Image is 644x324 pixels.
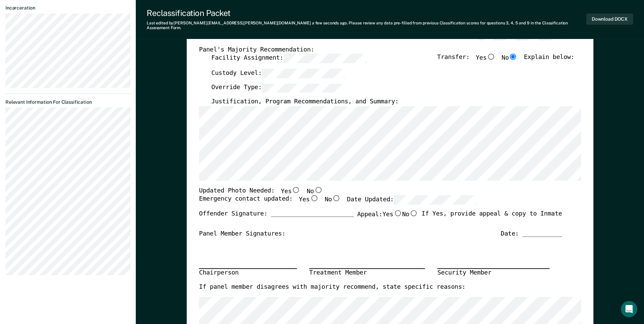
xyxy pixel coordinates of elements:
label: Date Updated: [347,195,477,204]
div: Reclassification Packet [147,8,586,18]
label: Custody Level: [211,68,345,78]
div: Updated Photo Needed: [199,187,323,196]
input: No [509,54,518,60]
button: Download DOCX [586,14,633,25]
div: Offender Signature: _______________________ If Yes, provide appeal & copy to Inmate [199,210,562,230]
label: No [402,210,418,219]
dt: Relevant Information For Classification [5,99,130,105]
div: Transfer: Explain below: [437,54,574,68]
input: Facility Assignment: [283,54,366,63]
label: Appeal: [357,210,418,224]
label: Yes [281,187,300,196]
label: Yes [382,210,402,219]
label: Scored CAF Range: CLOSE [199,31,278,40]
input: Yes [486,54,495,60]
label: Yes [476,54,495,63]
input: Yes [310,195,318,201]
label: No [501,54,517,63]
label: Override Type: [211,83,345,92]
label: No [325,195,341,204]
input: Current Custody Level: [479,31,562,40]
div: Panel Member Signatures: [199,230,286,238]
label: Justification, Program Recommendations, and Summary: [211,98,399,106]
label: No [307,187,323,196]
div: Last edited by [PERSON_NAME][EMAIL_ADDRESS][PERSON_NAME][DOMAIN_NAME] . Please review any data pr... [147,21,586,31]
div: Security Member [437,268,550,277]
label: If panel member disagrees with majority recommend, state specific reasons: [199,283,465,291]
input: Custody Level: [262,68,345,78]
input: Yes [292,187,300,193]
label: Current Custody Level: [400,31,562,40]
div: Open Intercom Messenger [621,301,637,317]
div: Chairperson [199,268,297,277]
div: Date: ___________ [501,230,562,238]
input: No [409,210,418,216]
div: Emergency contact updated: [199,195,477,210]
dt: Incarceration [5,5,130,11]
label: Facility Assignment: [211,54,366,63]
span: a few seconds ago [312,21,347,25]
input: Date Updated: [394,195,477,204]
input: No [314,187,323,193]
input: Override Type: [262,83,345,92]
div: Panel's Majority Recommendation: [199,46,562,54]
div: Treatment Member [309,268,425,277]
input: No [332,195,341,201]
input: Yes [393,210,402,216]
label: Yes [299,195,318,204]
